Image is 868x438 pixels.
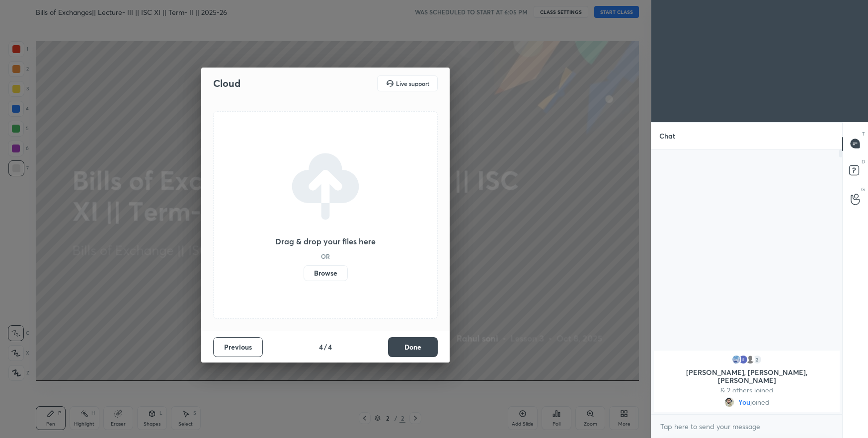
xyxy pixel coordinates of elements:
[660,368,834,384] p: [PERSON_NAME], [PERSON_NAME], [PERSON_NAME]
[745,355,755,365] img: default.png
[213,337,263,357] button: Previous
[752,355,762,365] div: 2
[660,386,834,394] p: & 2 others joined
[275,237,376,245] h3: Drag & drop your files here
[388,337,438,357] button: Done
[862,130,865,138] p: T
[724,397,734,407] img: fc0a0bd67a3b477f9557aca4a29aa0ad.19086291_AOh14GgchNdmiCeYbMdxktaSN3Z4iXMjfHK5yk43KqG_6w%3Ds96-c
[324,342,327,352] h4: /
[319,342,323,352] h4: 4
[651,123,683,149] p: Chat
[321,253,330,259] h5: OR
[862,158,865,165] p: D
[328,342,332,352] h4: 4
[738,355,748,365] img: 3
[213,77,240,90] h2: Cloud
[738,398,750,406] span: You
[750,398,770,406] span: joined
[861,186,865,193] p: G
[731,355,741,365] img: 3
[651,349,842,414] div: grid
[396,80,429,86] h5: Live support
